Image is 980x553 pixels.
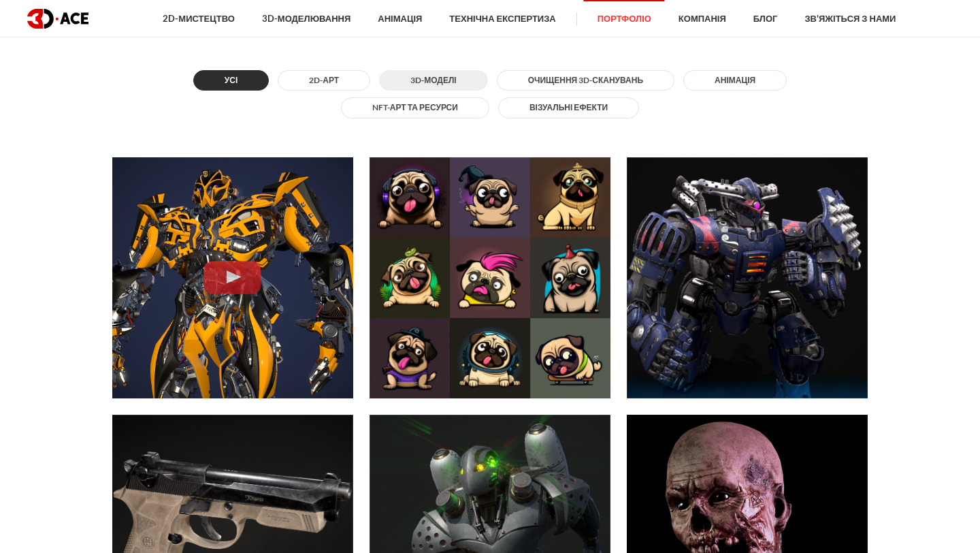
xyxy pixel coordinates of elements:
font: Технічна експертиза [449,13,555,24]
button: Очищення 3D-сканувань [497,70,674,91]
font: Очищення 3D-сканувань [528,75,643,85]
button: АНІМАЦІЯ [683,70,787,91]
font: Компанія [679,13,726,24]
font: Портфоліо [598,13,651,24]
font: 3D-моделювання [262,13,350,24]
font: Візуальні ефекти [529,102,608,112]
button: Усі [193,70,269,91]
font: Усі [225,75,238,85]
a: Джміль Джміль [104,149,361,407]
button: Візуальні ефекти [498,97,639,118]
button: 3D-моделі [379,70,487,91]
img: темний логотип [27,9,88,29]
font: Анімація [378,13,422,24]
font: 2D-арт [309,75,339,85]
button: NFT-арт та ресурси [341,97,489,118]
font: АНІМАЦІЯ [715,75,755,85]
a: Колекція 2D NFT для мопсів [361,149,619,407]
font: Блог [753,13,778,24]
a: Опікун [619,149,876,407]
font: 3D-моделі [410,75,456,85]
button: 2D-арт [278,70,370,91]
font: 2D-мистецтво [163,13,234,24]
font: NFT-арт та ресурси [372,102,458,112]
font: Зв'яжіться з нами [804,13,896,24]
